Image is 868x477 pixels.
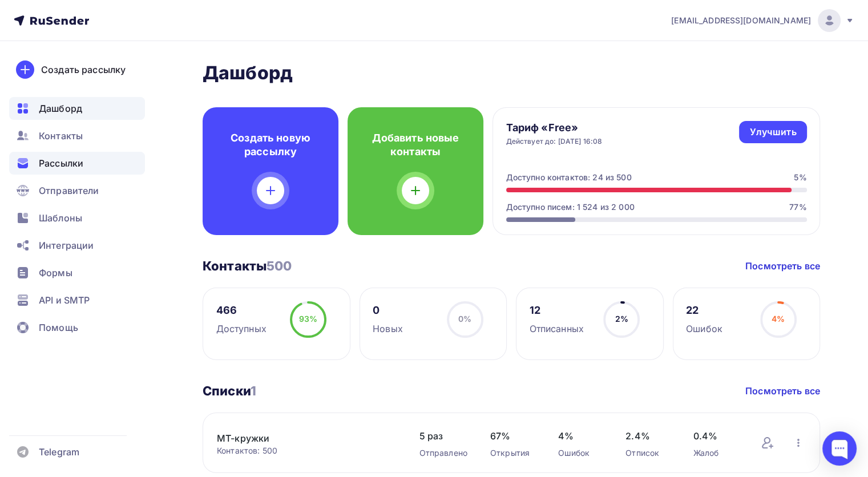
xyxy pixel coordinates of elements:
div: Открытия [490,447,535,459]
a: [EMAIL_ADDRESS][DOMAIN_NAME] [671,9,854,32]
h4: Добавить новые контакты [366,131,465,159]
h2: Дашборд [203,62,820,84]
span: Помощь [39,321,78,334]
h4: Тариф «Free» [506,121,603,135]
a: Контакты [9,124,145,147]
span: Формы [39,266,72,280]
span: 1 [251,383,256,398]
span: Контакты [39,129,83,143]
div: Создать рассылку [41,63,126,76]
a: Отправители [9,179,145,202]
span: 93% [299,314,317,324]
div: Улучшить [749,126,796,139]
div: Отписок [625,447,671,459]
span: [EMAIL_ADDRESS][DOMAIN_NAME] [671,15,811,26]
div: 5% [794,172,806,183]
span: Отправители [39,184,99,197]
div: Доступно контактов: 24 из 500 [506,172,632,183]
div: 0 [373,304,403,317]
span: Шаблоны [39,211,82,225]
a: Дашборд [9,97,145,120]
span: 0.4% [693,429,738,443]
a: Рассылки [9,152,145,175]
h4: Создать новую рассылку [221,131,320,159]
a: Посмотреть все [745,384,820,398]
span: API и SMTP [39,293,90,307]
span: 2% [615,314,628,324]
div: 22 [686,304,722,317]
a: Формы [9,261,145,284]
div: Ошибок [558,447,603,459]
div: Новых [373,322,403,335]
a: Посмотреть все [745,259,820,273]
h3: Контакты [203,258,292,274]
div: Ошибок [686,322,722,335]
span: Рассылки [39,156,83,170]
div: Отписанных [530,322,584,335]
div: Доступных [216,322,267,335]
span: 0% [458,314,471,324]
a: Шаблоны [9,207,145,229]
div: 12 [530,304,584,317]
div: Доступно писем: 1 524 из 2 000 [506,201,635,213]
span: 4% [558,429,603,443]
div: Контактов: 500 [217,445,396,456]
div: 466 [216,304,267,317]
div: Жалоб [693,447,738,459]
h3: Списки [203,383,256,399]
span: 2.4% [625,429,671,443]
span: Интеграции [39,238,94,252]
span: 4% [772,314,785,324]
div: Отправлено [419,447,467,459]
div: 77% [789,201,806,213]
span: 67% [490,429,535,443]
div: Действует до: [DATE] 16:08 [506,137,603,146]
span: 500 [267,258,292,273]
a: МТ-кружки [217,431,396,445]
span: Telegram [39,445,79,459]
span: 5 раз [419,429,467,443]
span: Дашборд [39,102,82,115]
